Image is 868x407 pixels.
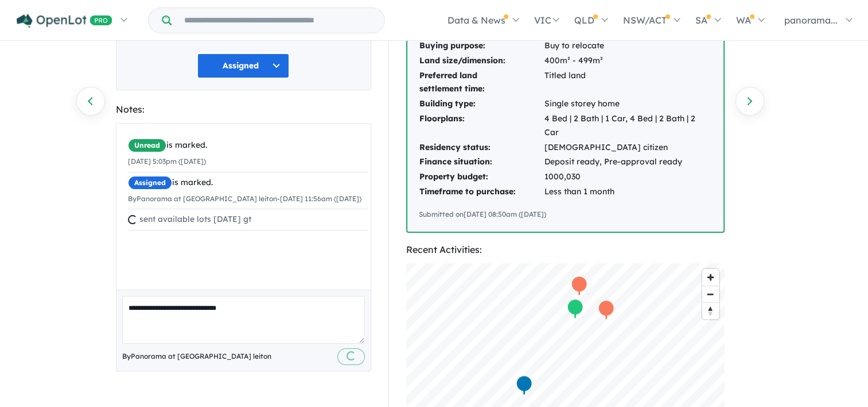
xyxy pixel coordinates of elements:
div: Map marker [570,275,587,296]
small: By Panorama at [GEOGRAPHIC_DATA] leiton - [DATE] 11:56am ([DATE]) [128,194,361,203]
span: panorama... [784,14,838,26]
small: [DATE] 5:03pm ([DATE]) [128,157,206,166]
td: Titled land [544,68,712,97]
td: Preferred land settlement time: [419,68,544,97]
td: Deposit ready, Pre-approval ready [544,155,712,170]
td: Less than 1 month [544,185,712,199]
button: Zoom in [702,269,719,286]
td: Timeframe to purchase: [419,185,544,199]
td: Buy to relocate [544,39,712,53]
td: Buying purpose: [419,39,544,53]
td: Building type: [419,97,544,112]
td: 400m² - 499m² [544,53,712,68]
td: Land size/dimension: [419,53,544,68]
td: Residency status: [419,140,544,155]
span: sent available lots [DATE] gt [139,214,251,224]
td: Floorplans: [419,112,544,140]
span: By Panorama at [GEOGRAPHIC_DATA] leiton [122,351,271,362]
td: Property budget: [419,170,544,185]
td: 4 Bed | 2 Bath | 1 Car, 4 Bed | 2 Bath | 2 Car [544,112,712,140]
canvas: Map [406,263,725,407]
input: Try estate name, suburb, builder or developer [174,8,382,33]
button: Reset bearing to north [702,302,719,319]
span: Unread [128,139,166,152]
div: Map marker [566,298,583,319]
span: Assigned [128,176,172,190]
div: is marked. [128,176,368,190]
button: Zoom out [702,286,719,302]
img: Openlot PRO Logo White [17,14,112,28]
td: 1000,030 [544,170,712,185]
td: [DEMOGRAPHIC_DATA] citizen [544,140,712,155]
div: Notes: [116,102,371,117]
div: Map marker [597,299,614,320]
div: Submitted on [DATE] 08:50am ([DATE]) [419,209,712,220]
div: Map marker [515,374,532,396]
div: is marked. [128,139,368,152]
div: Recent Activities: [406,242,725,258]
td: Single storey home [544,97,712,112]
td: Finance situation: [419,155,544,170]
span: Zoom out [702,286,719,302]
button: Assigned [197,53,289,78]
